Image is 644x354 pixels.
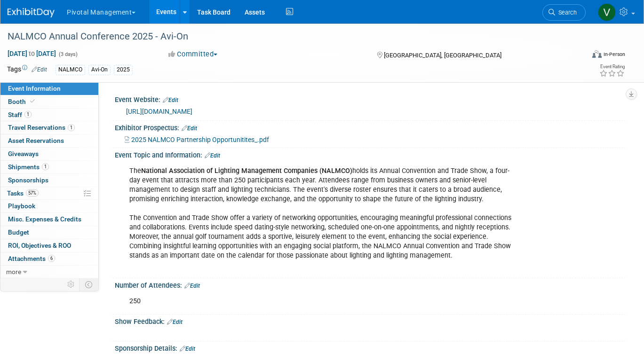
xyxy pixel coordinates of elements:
span: Event Information [8,85,61,92]
span: 2025 NALMCO Partnership Opportunitites_.pdf [131,136,269,143]
div: The holds its Annual Convention and Trade Show, a four-day event that attracts more than 250 part... [123,162,526,275]
span: Attachments [8,255,55,262]
img: Valerie Weld [598,3,616,21]
a: 2025 NALMCO Partnership Opportunitites_.pdf [125,136,269,143]
span: (3 days) [58,51,78,57]
a: Travel Reservations1 [0,121,98,134]
a: Shipments1 [0,161,98,173]
span: Booth [8,98,37,105]
div: Sponsorship Details: [115,341,625,354]
a: Tasks57% [0,187,98,200]
a: Edit [180,346,195,352]
div: NALMCO [56,65,85,75]
span: 1 [42,163,49,170]
span: 57% [26,189,39,197]
span: Shipments [8,163,49,171]
div: 2025 [114,65,133,75]
a: Giveaways [0,148,98,160]
a: ROI, Objectives & ROO [0,239,98,252]
td: Toggle Event Tabs [80,278,99,291]
div: Event Format [534,49,625,63]
span: 1 [68,124,75,131]
a: more [0,266,98,278]
span: Giveaways [8,150,39,157]
a: [URL][DOMAIN_NAME] [126,108,192,115]
b: National Association of Lighting Management Companies (NALMCO) [141,167,352,175]
td: Tags [7,64,47,75]
span: ROI, Objectives & ROO [8,242,71,249]
span: to [27,50,36,57]
span: Playbook [8,202,35,210]
span: Misc. Expenses & Credits [8,215,81,223]
span: more [6,268,21,275]
a: Edit [163,97,178,103]
span: Search [555,9,577,16]
div: In-Person [603,51,625,58]
span: [DATE] [DATE] [7,49,56,58]
span: [GEOGRAPHIC_DATA], [GEOGRAPHIC_DATA] [384,52,501,59]
span: Staff [8,111,32,118]
a: Search [542,4,586,21]
img: ExhibitDay [8,8,55,17]
a: Budget [0,226,98,239]
a: Playbook [0,200,98,212]
a: Edit [184,283,200,289]
td: Personalize Event Tab Strip [63,278,80,291]
a: Edit [182,125,197,132]
span: Budget [8,228,29,236]
span: Asset Reservations [8,137,64,144]
a: Edit [205,152,220,159]
div: Avi-On [88,65,111,75]
a: Booth [0,95,98,108]
i: Booth reservation complete [30,99,35,104]
div: NALMCO Annual Conference 2025 - Avi-On [4,28,572,45]
span: Travel Reservations [8,124,75,131]
div: 250 [123,292,526,311]
a: Misc. Expenses & Credits [0,213,98,226]
div: Event Topic and Information: [115,148,625,160]
div: Show Feedback: [115,315,625,327]
div: Number of Attendees: [115,278,625,291]
img: Format-Inperson.png [592,50,602,58]
a: Staff1 [0,109,98,121]
a: Attachments6 [0,252,98,265]
div: Exhibitor Prospectus: [115,121,625,133]
a: Event Information [0,82,98,95]
div: Event Website: [115,93,625,105]
a: Edit [167,319,183,325]
div: Event Rating [599,64,625,69]
a: Asset Reservations [0,134,98,147]
a: Edit [32,66,47,73]
span: 6 [48,255,55,262]
span: 1 [24,111,32,118]
span: Tasks [7,189,39,197]
span: Sponsorships [8,176,48,184]
button: Committed [165,49,221,59]
a: Sponsorships [0,174,98,187]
